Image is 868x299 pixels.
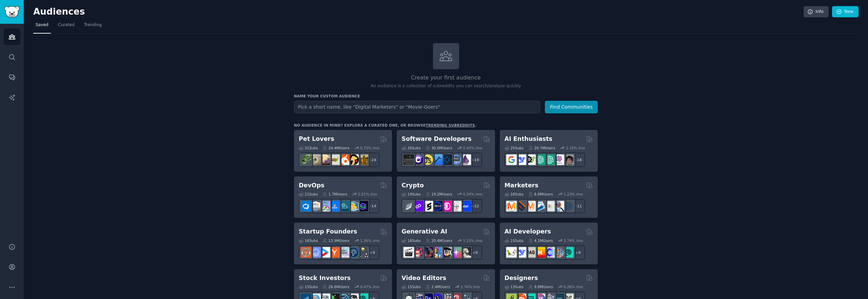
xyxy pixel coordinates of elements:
[563,247,574,258] img: AIDevelopersSociety
[451,247,461,258] img: starryai
[544,154,555,165] img: chatgpt_prompts_
[441,247,452,258] img: FluxAI
[294,94,598,98] h3: Name your custom audience
[432,247,442,258] img: sdforall
[401,146,420,150] div: 26 Sub s
[554,201,564,211] img: MarketingResearch
[358,201,368,211] img: PlatformEngineers
[401,227,447,236] h2: Generative AI
[299,135,334,143] h2: Pet Lovers
[58,22,75,28] span: Curated
[506,201,517,211] img: content_marketing
[463,238,482,243] div: 1.15 % /mo
[505,135,552,143] h2: AI Enthusiasts
[299,274,351,282] h2: Stock Investors
[348,247,359,258] img: Entrepreneurship
[84,22,102,28] span: Trending
[413,201,423,211] img: 0xPolygon
[360,284,379,289] div: 0.47 % /mo
[460,201,471,211] img: defi_
[505,238,524,243] div: 15 Sub s
[422,247,433,258] img: deepdream
[564,192,583,197] div: 1.23 % /mo
[516,154,526,165] img: DeepSeek
[571,199,585,213] div: + 11
[329,201,340,211] img: DevOpsLinks
[299,238,318,243] div: 16 Sub s
[426,284,450,289] div: 2.4M Users
[82,20,104,34] a: Trending
[4,6,20,18] img: GummySearch logo
[505,146,524,150] div: 25 Sub s
[468,245,482,260] div: + 9
[468,199,482,213] div: + 12
[535,154,545,165] img: chatgpt_promptDesign
[358,154,368,165] img: dogbreed
[525,247,536,258] img: Rag
[401,238,420,243] div: 16 Sub s
[401,192,420,197] div: 19 Sub s
[563,154,574,165] img: ArtificalIntelligence
[294,123,476,128] div: No audience in mind? Explore a curated one, or browse .
[348,201,359,211] img: aws_cdk
[360,238,379,243] div: 1.36 % /mo
[544,247,555,258] img: OpenSourceAI
[322,192,347,197] div: 1.7M Users
[33,20,51,34] a: Saved
[832,6,859,18] a: New
[403,154,414,165] img: software
[339,201,349,211] img: platformengineering
[451,201,461,211] img: CryptoNews
[528,284,553,289] div: 9.8M Users
[441,201,452,211] img: defiblockchain
[299,192,318,197] div: 21 Sub s
[564,284,583,289] div: 0.26 % /mo
[804,6,829,18] a: Info
[544,201,555,211] img: googleads
[401,181,424,190] h2: Crypto
[320,154,330,165] img: leopardgeckos
[554,247,564,258] img: llmops
[432,201,442,211] img: web3
[358,192,377,197] div: 2.01 % /mo
[401,135,471,143] h2: Software Developers
[506,154,517,165] img: GoogleGeminiAI
[566,146,585,150] div: 2.10 % /mo
[554,154,564,165] img: OpenAIDev
[322,238,349,243] div: 13.9M Users
[33,6,804,17] h2: Audiences
[294,101,540,113] input: Pick a short name, like "Digital Marketers" or "Movie-Goers"
[413,154,423,165] img: csharp
[505,181,538,190] h2: Marketers
[365,153,379,167] div: + 24
[299,284,318,289] div: 15 Sub s
[56,20,77,34] a: Curated
[426,146,452,150] div: 30.0M Users
[348,154,359,165] img: PetAdvice
[505,274,538,282] h2: Designers
[413,247,423,258] img: dalle2
[516,247,526,258] img: DeepSeek
[329,247,340,258] img: ycombinator
[36,22,48,28] span: Saved
[564,238,583,243] div: 2.74 % /mo
[426,192,452,197] div: 19.2M Users
[422,201,433,211] img: ethstaker
[528,146,555,150] div: 20.7M Users
[463,146,482,150] div: 0.40 % /mo
[441,154,452,165] img: reactnative
[426,238,452,243] div: 20.4M Users
[310,201,321,211] img: AWS_Certified_Experts
[535,247,545,258] img: MistralAI
[299,181,324,190] h2: DevOps
[460,154,471,165] img: elixir
[525,154,536,165] img: AItoolsCatalog
[422,154,433,165] img: learnjavascript
[525,201,536,211] img: AskMarketing
[299,227,357,236] h2: Startup Founders
[463,192,482,197] div: 0.34 % /mo
[505,192,524,197] div: 18 Sub s
[528,192,553,197] div: 6.6M Users
[528,238,553,243] div: 4.1M Users
[505,284,524,289] div: 13 Sub s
